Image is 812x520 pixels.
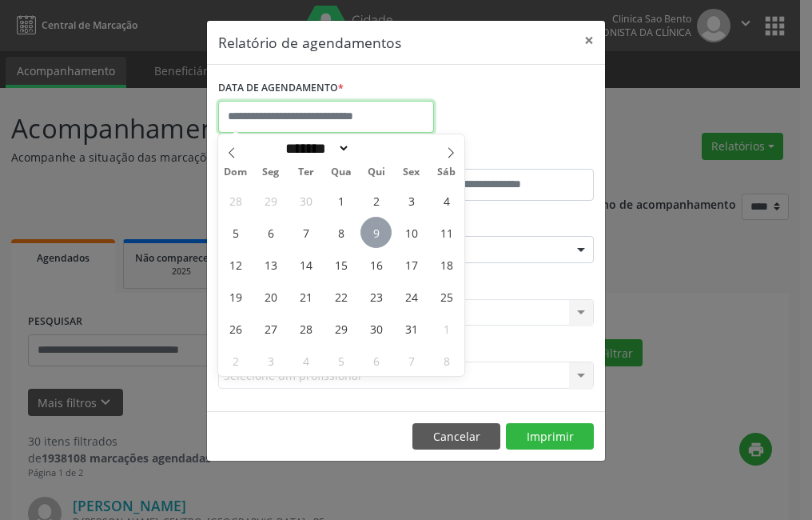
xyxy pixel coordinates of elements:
[255,345,286,376] span: Novembro 3, 2025
[394,167,429,178] span: Sex
[360,249,392,280] span: Outubro 16, 2025
[360,313,392,344] span: Outubro 30, 2025
[410,144,594,169] label: ATÉ
[218,32,401,53] h5: Relatório de agendamentos
[290,249,321,280] span: Outubro 14, 2025
[360,217,392,248] span: Outubro 9, 2025
[220,345,251,376] span: Novembro 2, 2025
[218,167,253,178] span: Dom
[255,185,286,216] span: Setembro 29, 2025
[573,21,605,60] button: Close
[396,217,427,248] span: Outubro 10, 2025
[290,313,321,344] span: Outubro 28, 2025
[431,345,462,376] span: Novembro 8, 2025
[253,167,289,178] span: Seg
[220,281,251,312] span: Outubro 19, 2025
[350,140,403,157] input: Year
[255,281,286,312] span: Outubro 20, 2025
[431,249,462,280] span: Outubro 18, 2025
[506,423,594,450] button: Imprimir
[431,281,462,312] span: Outubro 25, 2025
[360,281,392,312] span: Outubro 23, 2025
[220,249,251,280] span: Outubro 12, 2025
[220,217,251,248] span: Outubro 5, 2025
[360,345,392,376] span: Novembro 6, 2025
[396,185,427,216] span: Outubro 3, 2025
[431,313,462,344] span: Novembro 1, 2025
[396,249,427,280] span: Outubro 17, 2025
[325,345,356,376] span: Novembro 5, 2025
[290,217,321,248] span: Outubro 7, 2025
[218,76,344,101] label: DATA DE AGENDAMENTO
[220,313,251,344] span: Outubro 26, 2025
[360,185,392,216] span: Outubro 2, 2025
[325,249,356,280] span: Outubro 15, 2025
[429,167,464,178] span: Sáb
[255,217,286,248] span: Outubro 6, 2025
[280,140,350,157] select: Month
[396,313,427,344] span: Outubro 31, 2025
[396,345,427,376] span: Novembro 7, 2025
[325,217,356,248] span: Outubro 8, 2025
[220,185,251,216] span: Setembro 28, 2025
[289,167,324,178] span: Ter
[325,313,356,344] span: Outubro 29, 2025
[290,345,321,376] span: Novembro 4, 2025
[324,167,359,178] span: Qua
[290,185,321,216] span: Setembro 30, 2025
[290,281,321,312] span: Outubro 21, 2025
[325,185,356,216] span: Outubro 1, 2025
[431,185,462,216] span: Outubro 4, 2025
[359,167,394,178] span: Qui
[325,281,356,312] span: Outubro 22, 2025
[396,281,427,312] span: Outubro 24, 2025
[412,423,500,450] button: Cancelar
[431,217,462,248] span: Outubro 11, 2025
[255,313,286,344] span: Outubro 27, 2025
[255,249,286,280] span: Outubro 13, 2025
